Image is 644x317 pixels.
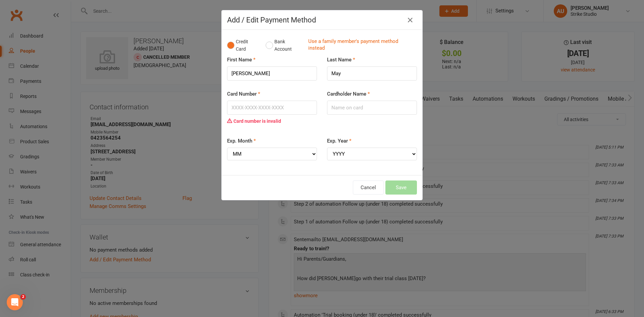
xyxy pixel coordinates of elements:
[227,115,317,127] div: Card number is invalid
[227,16,417,24] h4: Add / Edit Payment Method
[266,35,303,56] button: Bank Account
[327,56,355,64] label: Last Name
[7,294,23,310] iframe: Intercom live chat
[327,101,417,115] input: Name on card
[20,294,26,300] span: 2
[405,15,416,25] button: Close
[308,38,414,53] a: Use a family member's payment method instead
[327,137,352,145] label: Exp. Year
[227,35,259,56] button: Credit Card
[227,56,256,64] label: First Name
[227,90,260,98] label: Card Number
[227,101,317,115] input: XXXX-XXXX-XXXX-XXXX
[353,180,384,195] button: Cancel
[327,90,370,98] label: Cardholder Name
[227,137,256,145] label: Exp. Month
